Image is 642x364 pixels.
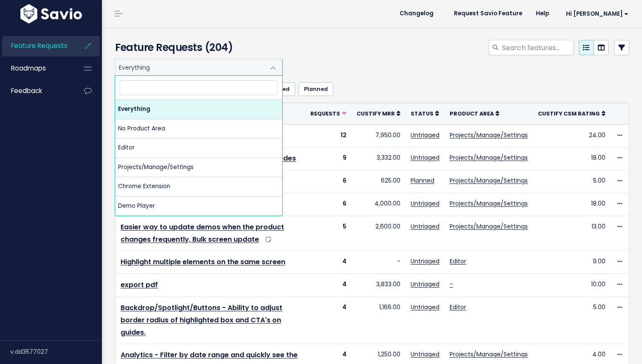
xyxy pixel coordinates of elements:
[115,82,629,96] ul: Filter feature requests
[411,257,439,265] a: Untriaged
[529,7,556,20] a: Help
[352,251,405,274] td: -
[533,147,611,170] td: 18.00
[2,59,70,78] a: Roadmaps
[121,222,284,244] a: Easier way to update demos when the product changes frequently, Bulk screen update
[450,257,466,265] a: Editor
[450,109,499,118] a: Product Area
[121,257,285,267] a: Highlight multiple elements on the same screen
[115,59,282,76] span: Everything
[310,110,340,117] span: Requests
[450,280,453,288] a: -
[298,82,333,96] a: Planned
[533,193,611,216] td: 18.00
[18,4,84,23] img: logo-white.9d6f32f41409.svg
[533,296,611,344] td: 5.00
[305,124,352,147] td: 12
[115,177,282,196] li: Chrome Extension
[305,274,352,297] td: 4
[352,296,405,344] td: 1,166.00
[305,147,352,170] td: 9
[450,222,528,231] a: Projects/Manage/Settings
[11,41,68,50] span: Feature Requests
[400,11,434,17] span: Changelog
[2,81,70,101] a: Feedback
[450,131,528,139] a: Projects/Manage/Settings
[538,109,605,118] a: Custify csm rating
[533,124,611,147] td: 24.00
[11,64,46,73] span: Roadmaps
[352,193,405,216] td: 4,000.00
[310,109,346,118] a: Requests
[11,86,42,95] span: Feedback
[556,7,635,20] a: Hi [PERSON_NAME]
[115,40,278,55] h4: Feature Requests (204)
[411,199,439,208] a: Untriaged
[352,216,405,251] td: 2,600.00
[411,109,439,118] a: Status
[501,40,574,55] input: Search features...
[450,199,528,208] a: Projects/Manage/Settings
[411,303,439,311] a: Untriaged
[450,350,528,358] a: Projects/Manage/Settings
[2,36,70,56] a: Feature Requests
[115,197,282,215] li: Demo Player
[450,110,494,117] span: Product Area
[305,216,352,251] td: 5
[115,119,282,138] li: No Product Area
[450,303,466,311] a: Editor
[357,109,400,118] a: Custify mrr
[121,303,282,337] a: Backdrop/Spotlight/Buttons - Ability to adjust border radius of highlighted box and CTA's on guides.
[305,251,352,274] td: 4
[305,193,352,216] td: 6
[352,274,405,297] td: 3,833.00
[533,216,611,251] td: 13.00
[115,158,282,177] li: Projects/Manage/Settings
[10,341,102,363] div: v.dd3577027
[305,170,352,193] td: 6
[115,138,282,158] li: Editor
[411,176,434,185] a: Planned
[538,110,600,117] span: Custify csm rating
[411,131,439,139] a: Untriaged
[411,222,439,231] a: Untriaged
[115,100,282,119] li: Everything
[450,176,528,185] a: Projects/Manage/Settings
[411,280,439,288] a: Untriaged
[352,124,405,147] td: 7,950.00
[411,110,434,117] span: Status
[447,7,529,20] a: Request Savio Feature
[305,296,352,344] td: 4
[352,170,405,193] td: 625.00
[450,153,528,162] a: Projects/Manage/Settings
[121,280,158,290] a: export pdf
[533,251,611,274] td: 9.00
[357,110,395,117] span: Custify mrr
[533,170,611,193] td: 5.00
[352,147,405,170] td: 3,332.00
[115,59,265,75] span: Everything
[411,350,439,358] a: Untriaged
[411,153,439,162] a: Untriaged
[533,274,611,297] td: 10.00
[566,11,628,17] span: Hi [PERSON_NAME]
